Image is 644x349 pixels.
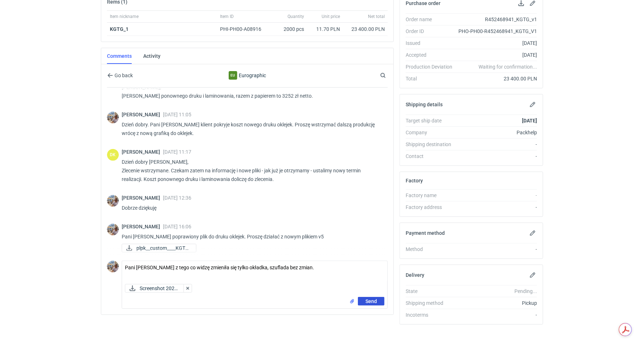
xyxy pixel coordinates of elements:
button: Screenshot 2025... [125,284,185,293]
div: Total [406,75,458,82]
p: Dzień dobry [PERSON_NAME], Zlecenie wstrzymane. Czekam zatem na informację i nowe pliki - jak już... [122,158,382,183]
img: Michał Palasek [107,224,119,236]
span: [DATE] 11:05 [163,112,191,117]
div: Eurographic [188,71,306,80]
figcaption: Eu [229,71,237,80]
div: Pickup [458,299,537,307]
span: Item nickname [110,14,139,19]
div: plpk__custom____KGTG__d0__oR452468941__v5.pdf [122,244,193,252]
div: - [458,246,537,253]
div: Dominika Kaczyńska [107,149,119,161]
div: Packhelp [458,129,537,136]
div: Accepted [406,51,458,59]
div: R452468941_KGTG_v1 [458,16,537,23]
div: Order name [406,16,458,23]
span: [DATE] 11:17 [163,149,191,155]
div: - [458,311,537,318]
h2: Payment method [406,230,445,236]
span: [PERSON_NAME] [122,195,163,201]
h2: Delivery [406,272,424,278]
div: [DATE] [458,39,537,47]
div: Screenshot 2025-09-04 at 07.01.33.png [125,284,185,293]
h2: Factory [406,178,423,183]
h2: Shipping details [406,102,443,107]
textarea: Pani [PERSON_NAME] z tego co widzę zmieniła się tylko okładka, szuflada bez zmian. [122,261,387,281]
div: - [458,192,537,199]
img: Michał Palasek [107,195,119,207]
p: Dobrze dziękuję [122,204,382,212]
div: Shipping destination [406,141,458,148]
span: Net total [368,14,385,19]
div: - [458,204,537,211]
div: [DATE] [458,51,537,59]
div: Production Deviation [406,63,458,70]
span: [PERSON_NAME] [122,149,163,155]
div: Factory address [406,204,458,211]
strong: [DATE] [522,118,537,124]
div: Method [406,246,458,253]
div: 23 400.00 PLN [346,25,385,33]
a: plpk__custom____KGTG... [122,244,196,252]
span: Unit price [322,14,340,19]
h2: Purchase order [406,0,440,6]
button: Edit delivery details [528,271,537,279]
div: Incoterms [406,311,458,318]
div: Issued [406,39,458,47]
span: [PERSON_NAME] [122,112,163,117]
div: Factory name [406,192,458,199]
span: Item ID [220,14,234,19]
div: 23 400.00 PLN [458,75,537,82]
button: Edit payment method [528,229,537,237]
span: plpk__custom____KGTG... [136,244,190,252]
div: Target ship date [406,117,458,124]
figcaption: DK [107,149,119,161]
img: Michał Palasek [107,261,119,273]
p: Pani [PERSON_NAME] poprawiony plik do druku oklejek. Proszę działać z nowym plikiem v5 [122,232,382,241]
button: Edit shipping details [528,100,537,109]
div: PHO-PH00-R452468941_KGTG_V1 [458,28,537,35]
span: Go back [113,73,133,78]
span: [PERSON_NAME] [122,224,163,229]
div: Contact [406,153,458,160]
div: Company [406,129,458,136]
span: Quantity [288,14,304,19]
em: Pending... [514,288,537,294]
div: Eurographic [229,71,237,80]
div: PHI-PH00-A08916 [220,25,268,33]
div: 2000 pcs [271,23,307,36]
span: [DATE] 12:36 [163,195,191,201]
div: State [406,288,458,295]
img: Michał Palasek [107,112,119,124]
p: Dzień dobry. Pani [PERSON_NAME] klient pokryje koszt nowego druku oklejek. Proszę wstrzymać dalsz... [122,120,382,138]
button: Send [358,297,384,306]
button: Go back [107,71,133,80]
input: Search [379,71,402,80]
span: Send [365,299,377,304]
a: KGTG_1 [110,26,129,32]
span: Screenshot 2025... [140,284,179,292]
div: - [458,153,537,160]
a: Comments [107,48,132,64]
a: Activity [143,48,160,64]
span: [DATE] 16:06 [163,224,191,229]
div: Order ID [406,28,458,35]
div: Shipping method [406,299,458,307]
div: - [458,141,537,148]
p: [PERSON_NAME], [PERSON_NAME] ponownego druku i laminowania, razem z papierem to 3252 zł netto. [122,83,382,100]
div: 11.70 PLN [310,25,340,33]
em: Waiting for confirmation... [479,63,537,70]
